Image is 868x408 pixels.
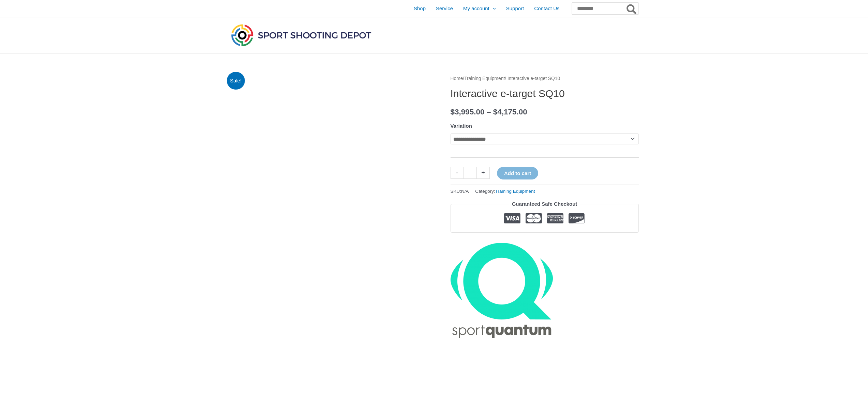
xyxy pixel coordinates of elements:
nav: Breadcrumb [451,74,639,83]
a: SportQuantum [451,243,553,338]
span: $ [451,108,455,116]
bdi: 3,995.00 [451,108,485,116]
legend: Guaranteed Safe Checkout [509,199,580,209]
button: Add to cart [497,167,538,179]
label: Variation [451,123,472,129]
a: + [477,167,490,179]
span: N/A [461,189,469,194]
bdi: 4,175.00 [493,108,527,116]
a: Home [451,76,463,81]
span: Category: [475,187,535,195]
span: Sale! [227,72,245,90]
span: SKU: [451,187,469,195]
a: Training Equipment [495,189,535,194]
h1: Interactive e-target SQ10 [451,88,639,100]
span: $ [493,108,498,116]
span: – [487,108,491,116]
img: Sport Shooting Depot [230,22,373,48]
input: Product quantity [464,167,477,179]
a: Training Equipment [464,76,505,81]
a: - [451,167,464,179]
button: Search [625,3,638,14]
